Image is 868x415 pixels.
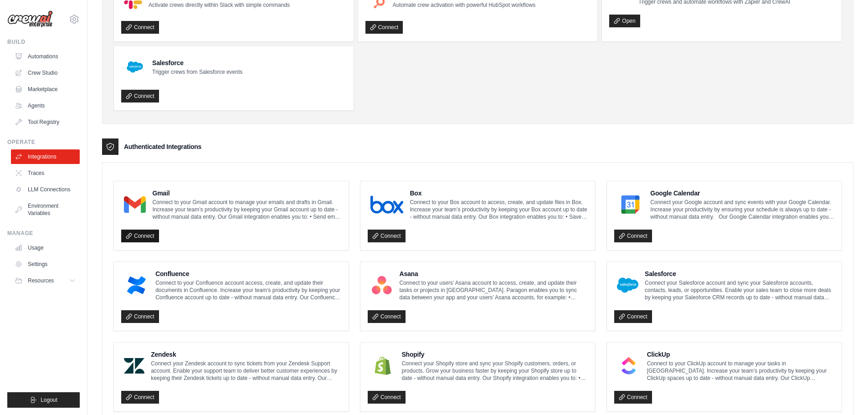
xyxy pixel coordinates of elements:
[401,360,588,382] p: Connect your Shopify store and sync your Shopify customers, orders, or products. Grow your busine...
[410,199,588,220] p: Connect to your Box account to access, create, and update files in Box. Increase your team’s prod...
[152,189,341,198] h4: Gmail
[617,357,641,375] img: ClickUp Logo
[645,269,834,278] h4: Salesforce
[11,166,80,180] a: Traces
[11,257,80,272] a: Settings
[149,1,290,9] p: Activate crews directly within Slack with simple commands
[410,189,588,198] h4: Box
[121,230,159,242] a: Connect
[370,195,403,214] img: Box Logo
[121,90,159,102] a: Connect
[393,1,535,9] p: Automate crew activation with powerful HubSpot workflows
[614,230,652,242] a: Connect
[7,10,53,28] img: Logo
[124,195,146,214] img: Gmail Logo
[155,269,341,278] h4: Confluence
[121,391,159,404] a: Connect
[152,68,242,76] p: Trigger crews from Salesforce events
[124,276,149,294] img: Confluence Logo
[121,21,159,34] a: Connect
[11,182,80,197] a: LLM Connections
[609,15,640,27] a: Open
[614,310,652,323] a: Connect
[617,276,638,294] img: Salesforce Logo
[365,21,403,34] a: Connect
[11,98,80,113] a: Agents
[370,276,393,294] img: Asana Logo
[28,277,54,284] span: Resources
[368,391,406,404] a: Connect
[124,142,201,151] h3: Authenticated Integrations
[152,58,242,67] h4: Salesforce
[368,310,406,323] a: Connect
[400,279,588,301] p: Connect to your users’ Asana account to access, create, and update their tasks or projects in [GE...
[7,38,80,46] div: Build
[152,199,341,220] p: Connect to your Gmail account to manage your emails and drafts in Gmail. Increase your team’s pro...
[11,66,80,80] a: Crew Studio
[155,279,341,301] p: Connect to your Confluence account access, create, and update their documents in Confluence. Incr...
[11,273,80,288] button: Resources
[11,199,80,220] a: Environment Variables
[7,392,80,408] button: Logout
[11,82,80,97] a: Marketplace
[151,350,341,359] h4: Zendesk
[11,49,80,64] a: Automations
[370,357,395,375] img: Shopify Logo
[124,357,144,375] img: Zendesk Logo
[151,360,341,382] p: Connect your Zendesk account to sync tickets from your Zendesk Support account. Enable your suppo...
[401,350,588,359] h4: Shopify
[650,199,834,220] p: Connect your Google account and sync events with your Google Calendar. Increase your productivity...
[124,56,146,78] img: Salesforce Logo
[645,279,834,301] p: Connect your Salesforce account and sync your Salesforce accounts, contacts, leads, or opportunit...
[41,396,57,404] span: Logout
[647,360,834,382] p: Connect to your ClickUp account to manage your tasks in [GEOGRAPHIC_DATA]. Increase your team’s p...
[614,391,652,404] a: Connect
[121,310,159,323] a: Connect
[368,230,406,242] a: Connect
[11,115,80,129] a: Tool Registry
[7,230,80,237] div: Manage
[11,149,80,164] a: Integrations
[400,269,588,278] h4: Asana
[650,189,834,198] h4: Google Calendar
[7,138,80,146] div: Operate
[647,350,834,359] h4: ClickUp
[11,241,80,255] a: Usage
[617,195,644,214] img: Google Calendar Logo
